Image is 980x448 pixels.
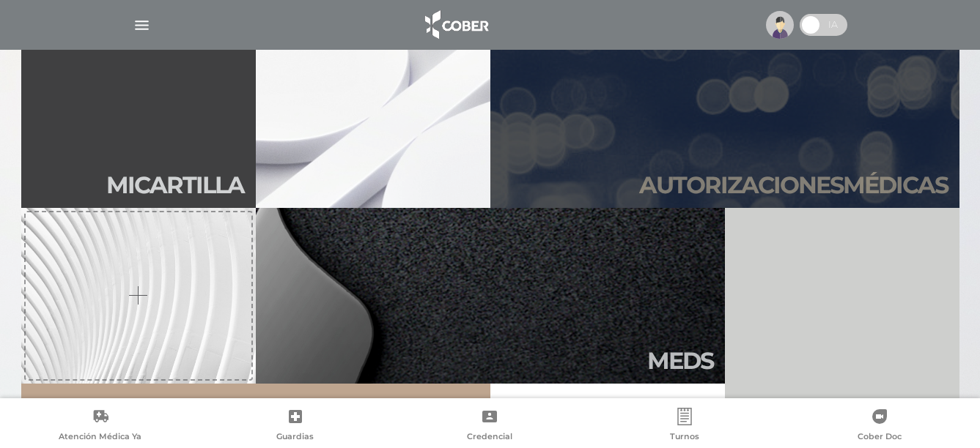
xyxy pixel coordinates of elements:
[3,408,198,445] a: Atención Médica Ya
[490,32,959,208] a: Autorizacionesmédicas
[467,431,512,444] span: Credencial
[587,408,782,445] a: Turnos
[59,431,141,444] span: Atención Médica Ya
[106,171,244,199] h2: Mi car tilla
[766,11,794,39] img: profile-placeholder.svg
[133,16,151,34] img: Cober_menu-lines-white.svg
[256,208,725,384] a: Meds
[639,171,948,199] h2: Autori zaciones médicas
[393,408,588,445] a: Credencial
[782,408,977,445] a: Cober Doc
[670,431,699,444] span: Turnos
[276,431,314,444] span: Guardias
[198,408,393,445] a: Guardias
[647,347,713,375] h2: Meds
[417,7,494,42] img: logo_cober_home-white.png
[858,431,902,444] span: Cober Doc
[21,32,256,208] a: Micartilla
